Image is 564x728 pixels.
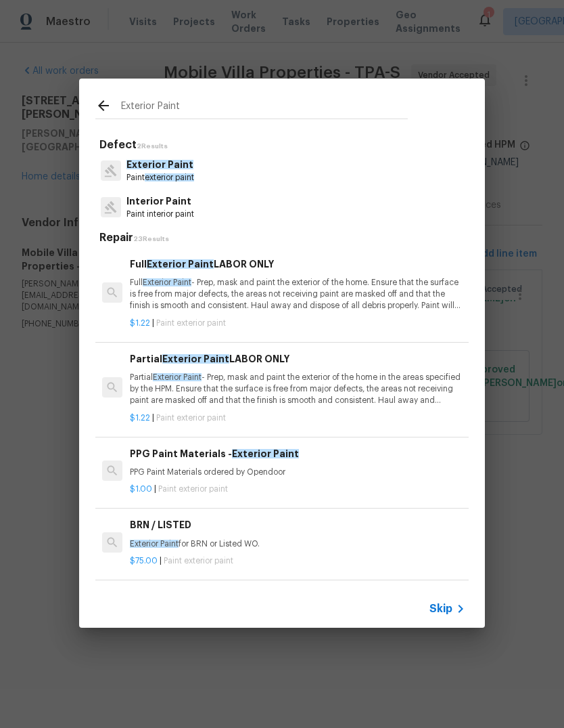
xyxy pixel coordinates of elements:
p: for BRN or Listed WO. [130,538,465,550]
span: Skip [429,602,452,616]
p: Paint interior paint [126,209,194,220]
span: Paint exterior paint [156,319,226,327]
h5: Defect [99,138,469,152]
span: Exterior Paint [126,160,193,169]
p: | [130,484,465,495]
p: Paint [126,172,194,184]
h6: Partial LABOR ONLY [130,351,465,366]
span: $1.22 [130,414,150,422]
span: Exterior Paint [147,259,214,269]
span: Exterior Paint [143,278,191,286]
p: PPG Paint Materials ordered by Opendoor [130,467,465,478]
span: 2 Results [137,143,168,150]
h6: Full LABOR ONLY [130,257,465,272]
p: Partial - Prep, mask and paint the exterior of the home in the areas specified by the HPM. Ensure... [130,372,465,406]
p: | [130,318,465,329]
h6: PPG Paint Materials - [130,446,465,461]
p: Interior Paint [126,194,194,209]
p: | [130,412,465,424]
p: Full - Prep, mask and paint the exterior of the home. Ensure that the surface is free from major ... [130,277,465,312]
h6: BRN / LISTED [130,517,465,532]
span: Exterior Paint [153,373,202,381]
span: $1.22 [130,319,150,327]
span: Exterior Paint [130,540,179,548]
p: | [130,555,465,567]
span: Paint exterior paint [158,485,228,493]
span: exterior paint [145,173,194,181]
span: Paint exterior paint [164,557,233,565]
h5: Repair [99,231,469,245]
span: $1.00 [130,485,152,493]
span: 23 Results [133,236,169,242]
span: $75.00 [130,557,158,565]
input: Search issues or repairs [121,98,408,118]
span: Exterior Paint [162,354,229,364]
span: Exterior Paint [232,449,299,458]
span: Paint exterior paint [156,414,226,422]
